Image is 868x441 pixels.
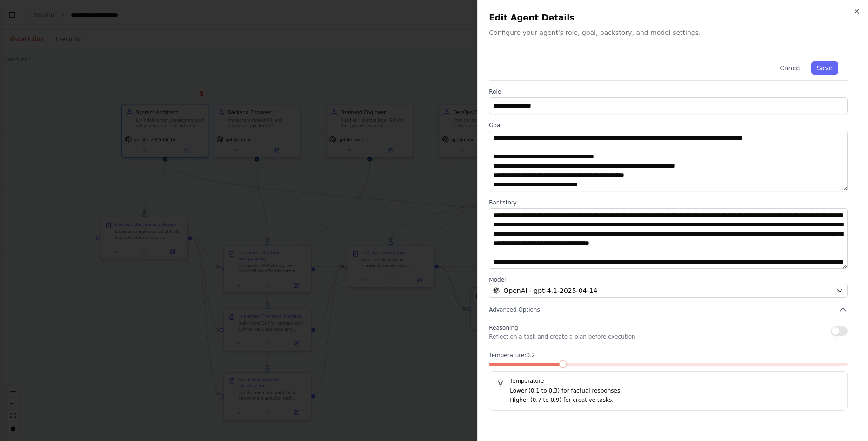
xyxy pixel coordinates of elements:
[489,122,848,129] label: Goal
[489,28,857,37] p: Configure your agent's role, goal, backstory, and model settings.
[489,306,540,313] span: Advanced Options
[489,352,535,359] span: Temperature: 0.2
[503,286,597,295] span: OpenAI - gpt-4.1-2025-04-14
[510,396,840,405] p: Higher (0.7 to 0.9) for creative tasks.
[510,387,840,396] p: Lower (0.1 to 0.3) for factual responses.
[774,61,807,75] button: Cancel
[811,61,838,75] button: Save
[489,276,848,284] label: Model
[489,284,848,298] button: OpenAI - gpt-4.1-2025-04-14
[497,377,840,385] h5: Temperature
[489,88,848,95] label: Role
[489,199,848,206] label: Backstory
[489,325,518,331] span: Reasoning
[489,333,635,340] p: Reflect on a task and create a plan before execution
[489,305,848,314] button: Advanced Options
[489,11,857,24] h2: Edit Agent Details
